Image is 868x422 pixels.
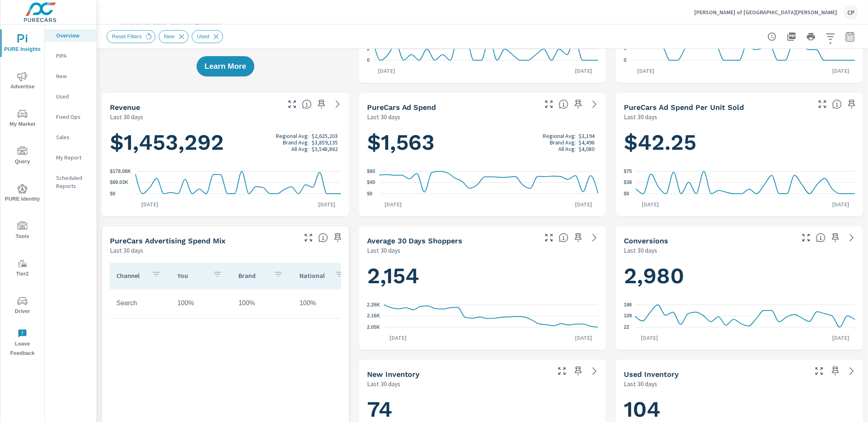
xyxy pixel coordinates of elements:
p: PIPA [56,52,90,60]
span: Total cost of media for all PureCars channels for the selected dealership group over the selected... [559,99,568,109]
button: Make Fullscreen [800,231,813,244]
p: All Avg: [291,146,309,152]
p: All Avg: [558,146,576,152]
p: Fixed Ops [56,113,90,121]
h1: $1,563 [367,129,598,156]
span: Tools [3,221,42,241]
p: [DATE] [826,334,855,342]
button: Make Fullscreen [286,98,299,111]
span: PURE Identity [3,184,42,204]
p: Used [56,92,90,101]
p: [DATE] [313,200,341,208]
p: You [177,271,206,280]
text: $0 [110,191,116,197]
h1: $42.25 [624,129,855,156]
p: [DATE] [636,200,665,208]
div: Sales [45,131,96,143]
h5: PureCars Advertising Spend Mix [110,236,225,245]
text: $0 [624,191,630,197]
p: Brand Avg: [283,139,309,146]
p: Brand [238,271,267,280]
div: nav menu [0,24,44,361]
text: $0 [367,191,373,197]
p: Scheduled Reports [56,174,90,190]
p: National [300,271,328,280]
button: Make Fullscreen [813,365,826,378]
p: Regional Avg: [543,133,576,139]
text: 0 [624,57,627,63]
h1: 2,154 [367,262,598,290]
button: Make Fullscreen [302,231,315,244]
p: Channel [116,271,145,280]
p: [DATE] [379,200,407,208]
span: Save this to your personalized report [829,365,842,378]
span: Save this to your personalized report [829,231,842,244]
span: Average cost of advertising per each vehicle sold at the dealer over the selected date range. The... [832,99,842,109]
h5: Average 30 Days Shoppers [367,236,463,245]
p: Last 30 days [367,379,400,389]
a: See more details in report [588,231,601,244]
p: Last 30 days [624,379,657,389]
td: 100% [293,293,354,313]
div: My Report [45,151,96,164]
span: Advertise [3,72,42,92]
text: $75 [624,168,632,174]
p: [DATE] [826,67,855,75]
p: [PERSON_NAME] of [GEOGRAPHIC_DATA][PERSON_NAME] [694,9,837,16]
p: $3,859,135 [312,139,338,146]
h5: New Inventory [367,370,420,378]
p: Last 30 days [110,245,143,255]
span: Leave Feedback [3,329,42,358]
div: Fixed Ops [45,111,96,123]
div: PIPA [45,50,96,62]
button: Make Fullscreen [816,98,829,111]
p: Regional Avg: [276,133,309,139]
span: Query [3,146,42,166]
text: 2 [367,46,370,52]
span: Save this to your personalized report [331,231,344,244]
text: 22 [624,324,630,330]
td: Search [110,293,171,313]
p: Last 30 days [367,245,400,255]
span: Save this to your personalized report [572,231,585,244]
p: Overview [56,31,90,39]
button: Make Fullscreen [555,365,568,378]
button: Make Fullscreen [542,98,555,111]
div: New [45,70,96,82]
a: See more details in report [845,231,858,244]
span: New [159,33,179,39]
p: [DATE] [136,200,164,208]
span: Save this to your personalized report [572,365,585,378]
p: $4,080 [579,146,595,152]
div: Scheduled Reports [45,172,96,192]
text: 9 [624,46,627,51]
h5: Used Inventory [624,370,679,378]
text: $178.06K [110,168,131,174]
span: A rolling 30 day total of daily Shoppers on the dealership website, averaged over the selected da... [559,233,568,243]
div: Used [45,90,96,103]
p: [DATE] [384,334,412,342]
text: 109 [624,313,632,319]
span: The number of dealer-specified goals completed by a visitor. [Source: This data is provided by th... [816,233,826,243]
p: Last 30 days [624,112,657,122]
p: [DATE] [569,334,598,342]
span: My Market [3,109,42,129]
text: $80 [367,168,375,174]
span: Save this to your personalized report [845,98,858,111]
div: Used [192,30,223,43]
p: Brand Avg: [550,139,576,146]
p: Last 30 days [110,112,143,122]
p: New [56,72,90,80]
span: Driver [3,296,42,316]
a: See more details in report [588,98,601,111]
h5: PureCars Ad Spend Per Unit Sold [624,103,744,112]
p: $3,194 [579,133,595,139]
p: $3,548,862 [312,146,338,152]
span: Reset Filters [107,33,146,39]
p: Last 30 days [624,245,657,255]
div: Reset Filters [107,30,155,43]
p: [DATE] [635,334,664,342]
p: [DATE] [569,200,598,208]
text: $40 [367,180,375,186]
button: Learn More [197,56,254,77]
